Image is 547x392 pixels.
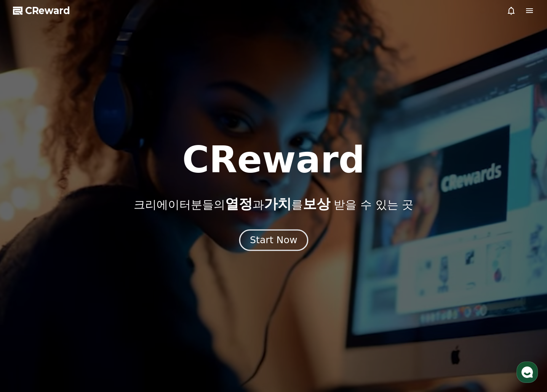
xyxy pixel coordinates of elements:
[241,237,307,245] a: Start Now
[134,196,413,212] p: 크리에이터분들의 과 를 받을 수 있는 곳
[225,196,253,212] span: 열정
[239,229,308,251] button: Start Now
[24,253,29,259] span: 홈
[25,5,70,17] span: CReward
[264,196,291,212] span: 가치
[182,142,365,178] h1: CReward
[303,196,330,212] span: 보상
[2,241,50,260] a: 홈
[98,241,146,260] a: 설정
[50,241,98,260] a: 대화
[13,5,70,17] a: CReward
[70,253,79,259] span: 대화
[250,234,297,247] div: Start Now
[118,253,127,259] span: 설정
